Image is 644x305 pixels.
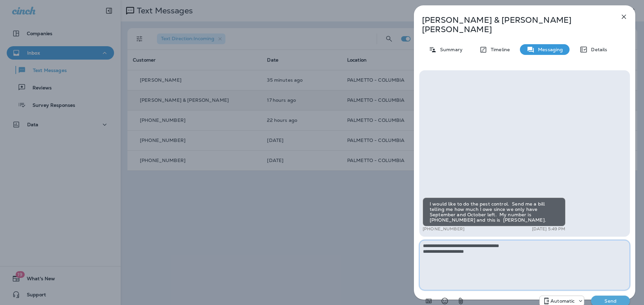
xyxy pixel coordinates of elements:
p: Automatic [550,298,575,304]
div: I would like to do the pest control. Send me a bill telling me how much I owe since we only have ... [423,198,566,226]
p: [PHONE_NUMBER] [423,226,465,232]
p: Send [596,298,625,304]
p: [DATE] 5:49 PM [532,226,566,232]
p: Timeline [487,47,510,52]
p: [PERSON_NAME] & [PERSON_NAME] [PERSON_NAME] [422,15,605,34]
p: Messaging [535,47,563,52]
p: Summary [437,47,463,52]
p: Details [588,47,607,52]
